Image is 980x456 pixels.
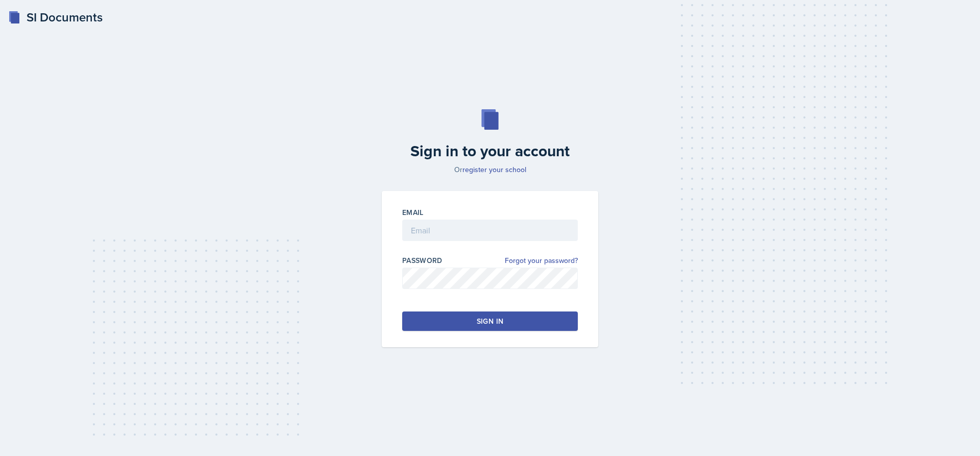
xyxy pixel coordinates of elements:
h2: Sign in to your account [376,142,604,160]
p: Or [376,164,604,175]
a: register your school [462,164,526,175]
a: SI Documents [8,8,103,27]
a: Forgot your password? [505,255,578,266]
div: Sign in [477,316,503,326]
input: Email [402,220,578,241]
button: Sign in [402,311,578,331]
label: Email [402,207,424,218]
label: Password [402,255,443,266]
